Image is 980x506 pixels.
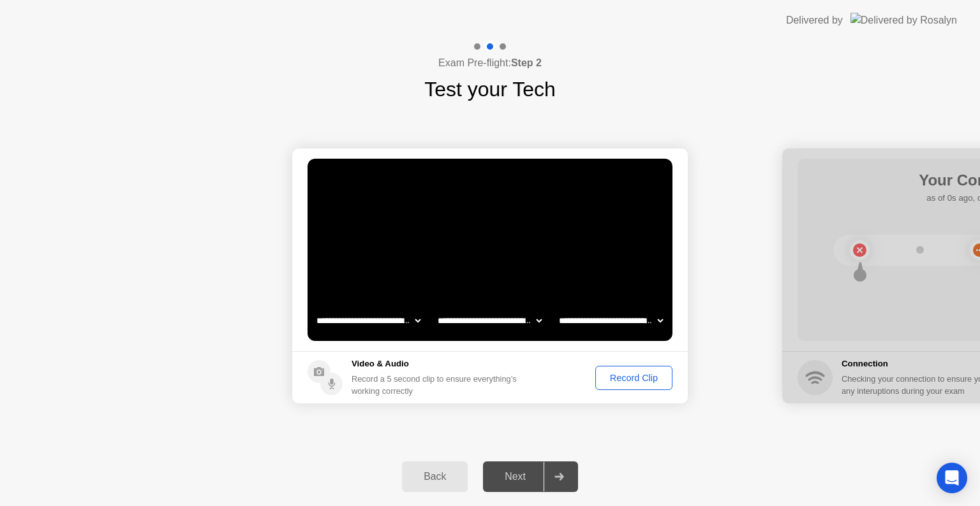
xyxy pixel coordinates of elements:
[438,55,542,71] h4: Exam Pre-flight:
[600,373,668,383] div: Record Clip
[483,461,578,492] button: Next
[314,308,423,333] select: Available cameras
[435,308,544,333] select: Available speakers
[424,74,556,105] h1: Test your Tech
[595,366,672,390] button: Record Clip
[511,57,542,68] b: Step 2
[786,13,843,28] div: Delivered by
[556,308,665,333] select: Available microphones
[487,471,544,482] div: Next
[850,13,957,27] img: Delivered by Rosalyn
[406,471,464,482] div: Back
[352,373,522,397] div: Record a 5 second clip to ensure everything’s working correctly
[352,358,522,370] h5: Video & Audio
[402,461,468,492] button: Back
[937,463,967,493] div: Open Intercom Messenger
